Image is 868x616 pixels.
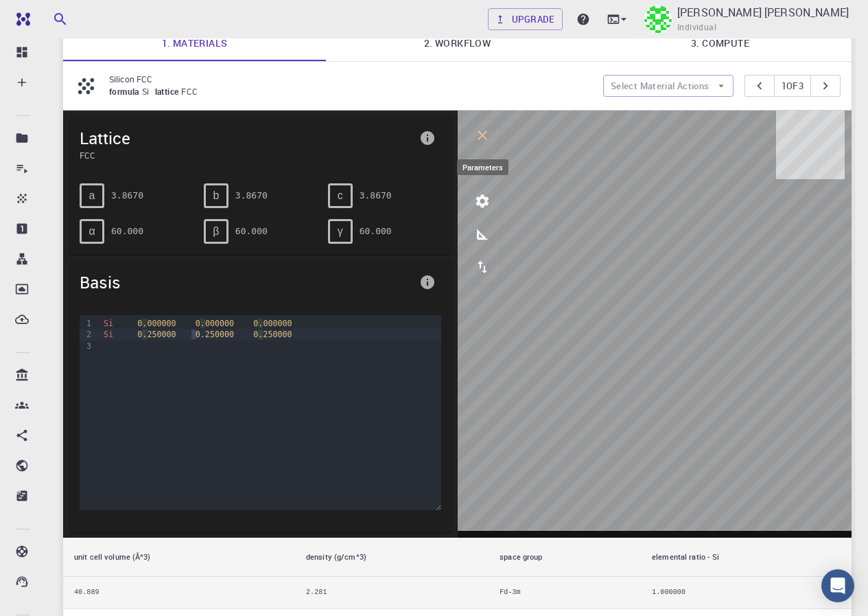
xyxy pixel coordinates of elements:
[258,330,263,339] span: .
[644,5,672,33] img: Wilmer Gaspar Espinoza Castillo
[360,219,392,243] pre: 60.000
[155,86,182,97] span: lattice
[111,183,143,207] pre: 3.8670
[489,538,641,577] th: space group
[253,319,258,328] span: 0
[744,75,841,97] div: pager
[213,190,219,202] span: b
[63,538,295,577] th: unit cell volume (Å^3)
[235,219,268,243] pre: 60.000
[338,190,343,202] span: c
[196,330,234,339] span: 0.250000
[147,330,176,339] span: 250000
[80,329,93,340] div: 2
[40,160,41,176] p: Jobs
[40,251,41,267] p: Workflows
[774,75,812,97] button: 1of3
[253,330,258,339] span: 0
[360,183,392,207] pre: 3.8670
[80,271,414,293] span: Basis
[40,573,41,590] p: Contact Support
[109,86,142,97] span: formula
[40,44,41,60] p: Dashboard
[489,577,641,609] td: Fd-3m
[263,319,292,328] span: 000000
[488,8,563,30] a: Upgrade
[40,427,41,444] p: Shared with me
[641,538,852,577] th: elemental ratio - Si
[142,319,147,328] span: .
[104,319,113,328] span: Si
[213,225,219,238] span: β
[89,190,95,202] span: a
[603,75,734,97] button: Select Material Actions
[63,25,326,61] a: 1. Materials
[677,21,716,34] span: Individual
[104,330,113,339] span: Si
[27,10,76,22] span: Soporte
[263,330,292,339] span: 250000
[326,25,589,61] a: 2. Workflow
[142,86,155,97] span: Si
[205,319,234,328] span: 000000
[40,281,41,297] p: Dropbox
[295,538,489,577] th: density (g/cm^3)
[63,577,295,609] td: 40.889
[258,319,263,328] span: .
[181,86,203,97] span: FCC
[589,25,852,61] a: 3. Compute
[821,569,854,602] div: Open Intercom Messenger
[40,220,41,237] p: Properties
[80,341,93,352] div: 3
[137,319,142,328] span: 0
[147,319,176,328] span: 000000
[338,225,343,238] span: γ
[414,269,441,296] button: info
[677,4,849,21] p: [PERSON_NAME] [PERSON_NAME]
[89,225,95,238] span: α
[414,124,441,152] button: info
[40,130,41,146] p: Projects
[200,319,205,328] span: .
[641,577,852,609] td: 1.000000
[40,397,41,413] p: Accounts
[109,73,592,85] p: Silicon FCC
[196,319,200,328] span: 0
[111,219,143,243] pre: 60.000
[80,127,414,149] span: Lattice
[40,457,41,474] p: Shared publicly
[137,330,142,339] span: 0
[40,190,41,207] p: Materials
[40,311,41,328] p: External Uploads
[235,183,268,207] pre: 3.8670
[11,12,30,26] img: logo
[40,543,41,560] p: Documentation
[80,149,414,161] span: FCC
[40,488,41,504] p: Shared externally
[295,577,489,609] td: 2.281
[142,330,147,339] span: .
[80,318,93,329] div: 1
